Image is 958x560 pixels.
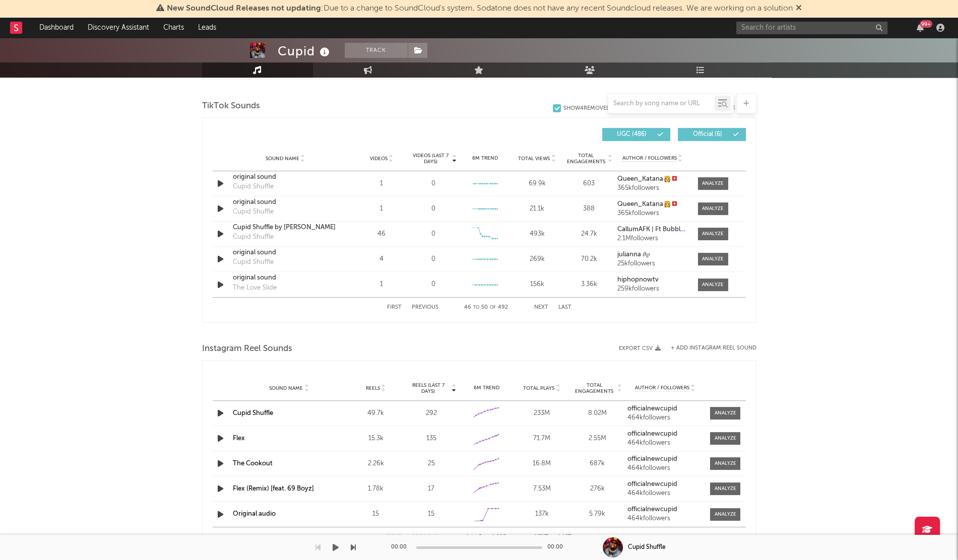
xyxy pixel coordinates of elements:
[572,484,622,494] div: 276k
[565,279,612,290] div: 3.36k
[627,414,703,422] div: 464k followers
[233,283,277,293] div: The Love Slide
[617,276,687,284] a: hiphopnowtv
[233,410,273,416] a: Cupid Shuffle
[370,156,388,162] span: Videos
[736,22,887,34] input: Search for artists
[233,460,273,467] a: The Cookout
[627,440,703,447] div: 464k followers
[523,385,554,391] span: Total Plays
[627,506,703,513] a: officialnewcupid
[358,279,405,290] div: 1
[627,431,677,437] strong: officialnewcupid
[617,286,687,293] div: 259k followers
[514,254,560,264] div: 269k
[345,43,408,58] button: Track
[412,534,438,540] button: Previous
[565,204,612,214] div: 388
[628,543,666,552] div: Cupid Shuffle
[358,229,405,239] div: 46
[617,210,687,217] div: 365k followers
[627,481,677,487] strong: officialnewcupid
[278,43,332,59] div: Cupid
[617,260,687,267] div: 25k followers
[351,434,401,444] div: 15.3k
[635,385,689,391] span: Author / Followers
[627,515,703,522] div: 464k followers
[406,484,457,494] div: 17
[233,248,338,258] a: original sound
[406,459,457,469] div: 25
[684,131,731,137] span: Official ( 6 )
[191,18,223,38] a: Leads
[233,273,338,283] a: original sound
[572,459,622,469] div: 687k
[266,156,299,162] span: Sound Name
[156,18,191,38] a: Charts
[547,541,567,553] div: 00:00
[617,201,678,207] strong: Queen_Katana👸🇨🇭
[514,204,560,214] div: 21.1k
[459,531,514,543] div: 1 5 1,688
[351,509,401,519] div: 15
[617,251,687,258] a: julianna 𝜗𝜚
[167,5,321,13] span: New SoundCloud Releases not updating
[81,18,156,38] a: Discovery Assistant
[558,534,571,540] button: Last
[233,485,314,492] a: Flex (Remix) [feat. 69 Boyz]
[565,254,612,264] div: 70.2k
[617,201,687,208] a: Queen_Katana👸🇨🇭
[233,172,338,182] a: original sound
[202,343,292,355] span: Instagram Reel Sounds
[514,179,560,189] div: 69.9k
[627,506,677,513] strong: officialnewcupid
[233,223,338,233] a: Cupid Shuffle by [PERSON_NAME]
[517,509,567,519] div: 137k
[796,5,802,13] span: Dismiss
[565,153,606,165] span: Total Engagements
[627,405,703,412] a: officialnewcupid
[602,128,670,141] button: UGC(486)
[351,459,401,469] div: 2.26k
[406,509,457,519] div: 15
[518,156,550,162] span: Total Views
[572,382,616,394] span: Total Engagements
[678,128,746,141] button: Official(6)
[233,197,338,207] a: original sound
[917,24,924,32] button: 99+
[609,131,655,137] span: UGC ( 486 )
[608,100,715,108] input: Search by song name or URL
[617,226,700,233] strong: CallumAFK | Ft BubbleHead
[431,204,435,214] div: 0
[617,185,687,192] div: 365k followers
[358,204,405,214] div: 1
[617,176,678,182] strong: Queen_Katana👸🇨🇭
[558,305,571,310] button: Last
[661,345,756,351] div: + Add Instagram Reel Sound
[406,382,451,394] span: Reels (last 7 days)
[233,182,274,192] div: Cupid Shuffle
[617,276,659,283] strong: hiphopnowtv
[391,541,411,553] div: 00:00
[517,408,567,418] div: 233M
[617,235,687,242] div: 2.1M followers
[358,179,405,189] div: 1
[627,465,703,472] div: 464k followers
[627,405,677,412] strong: officialnewcupid
[366,385,380,391] span: Reels
[622,155,677,162] span: Author / Followers
[617,251,650,258] strong: julianna 𝜗𝜚
[233,207,274,217] div: Cupid Shuffle
[534,534,548,540] button: Next
[572,509,622,519] div: 5.79k
[387,534,402,540] button: First
[565,179,612,189] div: 603
[572,434,622,444] div: 2.55M
[627,431,703,438] a: officialnewcupid
[412,305,438,310] button: Previous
